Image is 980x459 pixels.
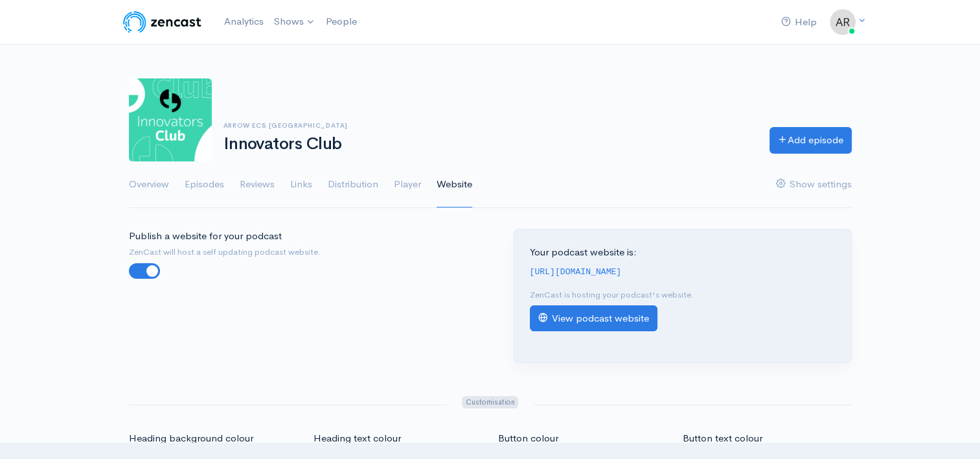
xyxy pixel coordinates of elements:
[129,431,253,446] label: Heading background colour
[223,122,754,129] h6: Arrow ECS [GEOGRAPHIC_DATA]
[530,245,836,260] p: Your podcast website is:
[121,9,203,35] img: ZenCast Logo
[530,267,622,277] code: [URL][DOMAIN_NAME]
[185,161,224,208] a: Episodes
[530,288,836,301] p: ZenCast is hosting your podcast's website.
[769,127,852,154] a: Add episode
[530,305,657,332] a: View podcast website
[269,8,321,36] a: Shows
[683,431,762,446] label: Button text colour
[776,8,822,36] a: Help
[462,396,518,408] span: Customisation
[394,161,421,208] a: Player
[223,135,754,154] h1: Innovators Club
[290,161,312,208] a: Links
[437,161,472,208] a: Website
[129,246,483,259] small: ZenCast will host a self updating podcast website.
[498,431,558,446] label: Button colour
[321,8,362,36] a: People
[830,9,856,35] img: ...
[129,161,169,208] a: Overview
[313,431,401,446] label: Heading text colour
[219,8,269,36] a: Analytics
[240,161,275,208] a: Reviews
[776,161,852,208] a: Show settings
[129,229,282,244] label: Publish a website for your podcast
[328,161,378,208] a: Distribution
